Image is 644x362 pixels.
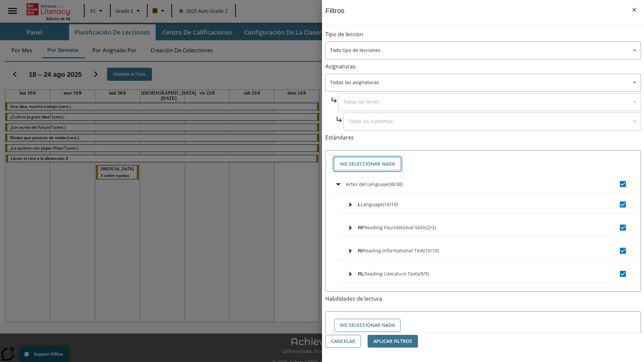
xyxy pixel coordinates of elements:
span: Language [361,201,383,207]
h1: Filtros [325,7,344,25]
div: Seleccione estándares [331,156,635,172]
div: Seleccione habilidades [331,317,635,334]
p: Asignaturas [325,63,641,70]
span: 38 estándares seleccionados/38 estándares en grupo [388,181,403,187]
span: Artes del Lenguaje [346,181,388,187]
span: Reading Informational Text [363,247,424,254]
div: Seleccione una Asignatura [325,74,641,92]
button: Cancelar [325,335,361,348]
p: Tipo de leccion [325,31,641,38]
span: 10 estándares seleccionados/10 estándares en grupo [383,201,398,207]
button: No seleccionar nada [334,319,400,332]
span: RI [358,248,363,253]
p: Habilidades de lectura [325,295,641,303]
span: 2 estándares seleccionados/2 estándares en grupo [426,224,436,231]
span: L [358,202,361,207]
ul: Seleccione estándares [332,175,635,337]
div: Seleccione una Asignatura [338,93,641,111]
span: RF [358,225,364,230]
span: Reading Foundational Skills [364,224,426,231]
button: Cerrar los filtros del Menú lateral [627,3,641,17]
p: Estándares [325,134,641,141]
span: 10 estándares seleccionados/10 estándares en grupo [424,247,439,254]
button: Aplicar Filtros [368,335,418,348]
span: RL [358,271,364,277]
span: 9 estándares seleccionados/9 estándares en grupo [419,270,429,277]
span: Reading Literature Texts [364,270,419,277]
button: No seleccionar nada [334,158,400,171]
div: Seleccione una Asignatura [343,113,641,130]
div: Seleccione un tipo de lección [325,42,641,59]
